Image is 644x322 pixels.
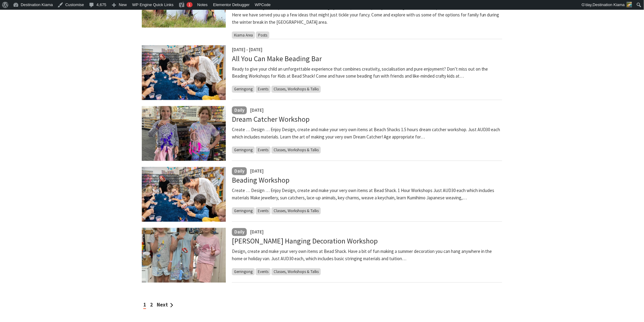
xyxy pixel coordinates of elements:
span: Classes, Workshops & Talks [271,268,321,275]
p: Create … Design … Enjoy Design, create and make your very own items at Bead Shack. 1 Hour Worksho... [232,187,502,202]
img: Untitled-design-1-150x150.jpg [627,2,632,7]
span: 1 [188,2,191,7]
span: [DATE] [250,168,264,174]
span: Posts [256,32,269,39]
span: Classes, Workshops & Talks [271,86,321,93]
p: Ready to give your child an unforgettable experience that combines creativity, socialisation and ... [232,65,502,80]
p: Daily [234,107,244,114]
span: 1 [143,302,146,309]
span: Destination Kiama [593,2,625,7]
span: Gerringong [232,268,255,275]
a: [PERSON_NAME] Hanging Decoration Workshop [232,236,378,246]
a: Dream Catcher Workshop [232,115,310,124]
img: groups family kids adults can all bead at our workshops [142,45,226,100]
img: Workshops Activities Fun Things to Do in Gerringong [142,167,226,222]
p: From exhilarating treetop adventures to ice skating by the sea, there are plenty of exciting acti... [232,4,502,26]
span: Classes, Workshops & Talks [271,208,321,215]
p: Daily [234,168,244,175]
span: Gerringong [232,147,255,154]
a: Next [157,302,173,308]
span: Kiama Area [232,32,255,39]
a: 2 [150,302,153,308]
span: Classes, Workshops & Talks [271,147,321,154]
span: Events [256,147,271,154]
p: Design, create and make your very own items at Bead Shack. Have a bit of fun making a summer deco... [232,248,502,263]
span: Events [256,268,271,275]
a: All You Can Make Beading Bar [232,54,322,63]
span: Events [256,208,271,215]
span: Gerringong [232,208,255,215]
img: Making a dream catcher with beads feathers a web and hanger is very popular for a class [142,106,226,161]
span: [DATE] [250,107,264,113]
span: [DATE] - [DATE] [232,47,262,52]
span: Gerringong [232,86,255,93]
span: Events [256,86,271,93]
a: Beading Workshop [232,176,289,185]
p: Create … Design … Enjoy Design, create and make your very own items at Beach Shacks 1.5 hours dre... [232,126,502,141]
p: Daily [234,229,244,236]
img: Smiling happy children after their workshop class [142,228,226,283]
span: [DATE] [250,229,264,235]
